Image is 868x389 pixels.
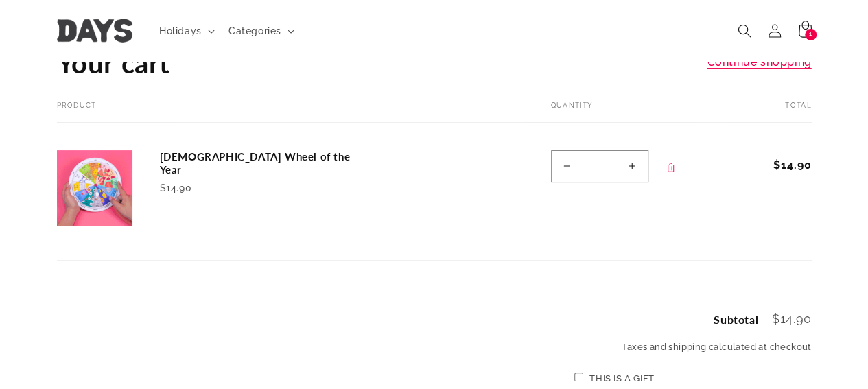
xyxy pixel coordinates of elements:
span: Holidays [159,25,202,37]
span: $14.90 [772,311,812,326]
a: Continue shopping [707,53,811,73]
a: Remove Jewish Wheel of the Year [659,154,683,182]
th: Total [728,102,811,123]
span: $14.90 [773,157,812,174]
summary: Holidays [151,16,220,45]
h1: Your cart [57,45,170,81]
img: Days United [57,19,132,43]
input: Quantity for Jewish Wheel of the Year [583,150,617,182]
summary: Categories [220,16,300,45]
span: 1 [809,29,812,40]
th: Product [57,102,510,123]
label: This is a gift [589,373,654,384]
div: $14.90 [160,181,366,196]
th: Quantity [510,102,729,123]
img: Jewish Wheel of the Year (7855743795438) [57,150,132,226]
span: Categories [228,25,281,37]
h2: Subtotal [714,314,758,325]
summary: Search [729,16,760,46]
a: [DEMOGRAPHIC_DATA] Wheel of the Year [160,150,366,177]
small: Taxes and shipping calculated at checkout [572,340,812,354]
